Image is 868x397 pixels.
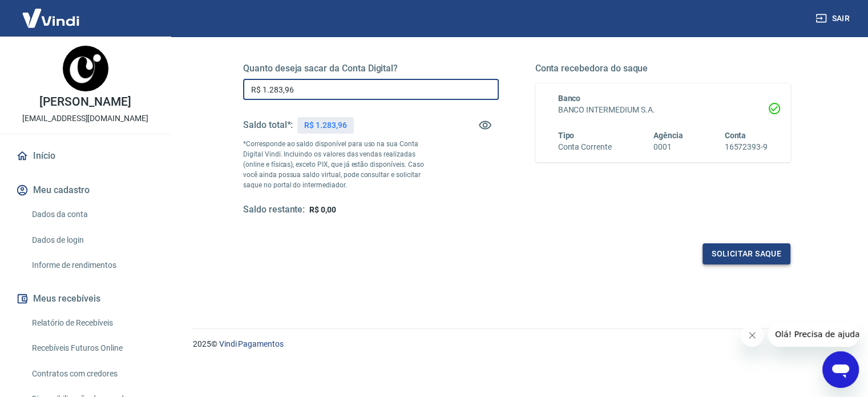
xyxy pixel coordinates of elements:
h6: 0001 [653,141,683,153]
a: Contratos com credores [27,362,157,386]
p: [EMAIL_ADDRESS][DOMAIN_NAME] [22,113,148,125]
a: Recebíveis Futuros Online [27,336,157,360]
button: Solicitar saque [703,243,790,264]
p: [PERSON_NAME] [39,96,131,108]
span: Tipo [558,131,575,140]
a: Início [14,143,157,169]
h6: 16572393-9 [724,141,768,153]
span: Conta [724,131,746,140]
img: 2b6a788d-9dbf-457c-8df8-73e6bc77f197.jpeg [63,46,108,91]
p: 2025 © [193,338,841,350]
p: *Corresponde ao saldo disponível para uso na sua Conta Digital Vindi. Incluindo os valores das ve... [243,139,435,190]
iframe: Fechar mensagem [741,324,764,347]
a: Dados de login [27,228,157,252]
a: Relatório de Recebíveis [27,311,157,335]
img: Vindi [14,1,88,35]
h5: Saldo total*: [243,119,293,131]
h5: Quanto deseja sacar da Conta Digital? [243,63,499,74]
span: Agência [653,131,683,140]
iframe: Botão para abrir a janela de mensagens [822,351,859,388]
a: Informe de rendimentos [27,254,157,277]
a: Dados da conta [27,203,157,226]
span: Banco [558,94,581,103]
h5: Saldo restante: [243,204,305,216]
button: Meu cadastro [14,178,157,203]
h5: Conta recebedora do saque [535,63,791,74]
h6: BANCO INTERMEDIUM S.A. [558,104,768,116]
span: R$ 0,00 [309,205,336,214]
a: Vindi Pagamentos [219,339,284,348]
h6: Conta Corrente [558,141,612,153]
span: Olá! Precisa de ajuda? [7,8,96,17]
iframe: Mensagem da empresa [768,322,859,347]
button: Sair [813,8,854,29]
p: R$ 1.283,96 [304,119,346,131]
button: Meus recebíveis [14,286,157,311]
